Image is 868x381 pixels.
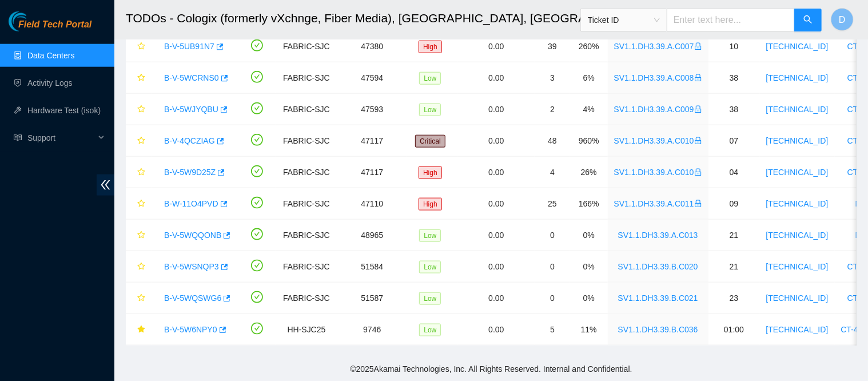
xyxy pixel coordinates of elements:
[276,220,337,251] td: FABRIC-SJC
[535,31,570,62] td: 39
[458,94,535,125] td: 0.00
[251,291,263,303] span: check-circle
[164,262,219,271] a: B-V-5WSNQP3
[97,174,114,196] span: double-left
[276,94,337,125] td: FABRIC-SJC
[251,134,263,146] span: check-circle
[132,195,146,213] button: star
[132,163,146,181] button: star
[794,9,822,31] button: search
[251,165,263,177] span: check-circle
[251,39,263,51] span: check-circle
[535,62,570,94] td: 3
[458,188,535,220] td: 0.00
[337,251,408,283] td: 51584
[137,326,145,335] span: star
[708,125,760,157] td: 07
[458,31,535,62] td: 0.00
[766,262,829,271] a: [TECHNICAL_ID]
[535,283,570,314] td: 0
[614,199,702,208] a: SV1.1.DH3.39.A.C011lock
[618,262,698,271] a: SV1.1.DH3.39.B.C020
[18,19,91,30] span: Field Tech Portal
[276,157,337,188] td: FABRIC-SJC
[708,157,760,188] td: 04
[614,168,702,177] a: SV1.1.DH3.39.A.C010lock
[137,263,145,272] span: star
[708,251,760,283] td: 21
[766,136,829,145] a: [TECHNICAL_ID]
[137,231,145,240] span: star
[570,125,608,157] td: 960%
[458,220,535,251] td: 0.00
[766,105,829,114] a: [TECHNICAL_ID]
[415,135,445,148] span: Critical
[588,11,660,29] span: Ticket ID
[164,73,219,82] a: B-V-5WCRNS0
[694,42,702,50] span: lock
[164,325,217,334] a: B-V-5W6NPY0
[337,283,408,314] td: 51587
[570,188,608,220] td: 166%
[694,200,702,208] span: lock
[694,168,702,176] span: lock
[419,261,441,273] span: Low
[535,125,570,157] td: 48
[132,69,146,87] button: star
[137,137,145,146] span: star
[251,260,263,272] span: check-circle
[132,289,146,307] button: star
[276,251,337,283] td: FABRIC-SJC
[458,125,535,157] td: 0.00
[164,199,218,208] a: B-W-11O4PVD
[614,105,702,114] a: SV1.1.DH3.39.A.C009lock
[137,294,145,303] span: star
[337,220,408,251] td: 48965
[276,314,337,346] td: HH-SJC25
[132,226,146,244] button: star
[419,198,442,211] span: High
[337,94,408,125] td: 47593
[337,188,408,220] td: 47110
[337,31,408,62] td: 47380
[570,31,608,62] td: 260%
[694,137,702,145] span: lock
[251,197,263,209] span: check-circle
[614,42,702,51] a: SV1.1.DH3.39.A.C007lock
[458,283,535,314] td: 0.00
[570,283,608,314] td: 0%
[14,134,22,142] span: read
[708,283,760,314] td: 23
[276,283,337,314] td: FABRIC-SJC
[570,94,608,125] td: 4%
[164,231,221,240] a: B-V-5WQQONB
[419,229,441,242] span: Low
[337,157,408,188] td: 47117
[27,106,101,115] a: Hardware Test (isok)
[137,74,145,83] span: star
[27,78,73,88] a: Activity Logs
[694,105,702,113] span: lock
[458,62,535,94] td: 0.00
[114,357,868,381] footer: © 2025 Akamai Technologies, Inc. All Rights Reserved. Internal and Confidential.
[276,125,337,157] td: FABRIC-SJC
[27,51,74,60] a: Data Centers
[708,220,760,251] td: 21
[570,220,608,251] td: 0%
[419,72,441,85] span: Low
[831,8,854,31] button: D
[251,102,263,114] span: check-circle
[766,293,829,303] a: [TECHNICAL_ID]
[251,228,263,240] span: check-circle
[766,325,829,334] a: [TECHNICAL_ID]
[419,324,441,336] span: Low
[132,132,146,150] button: star
[251,71,263,83] span: check-circle
[276,188,337,220] td: FABRIC-SJC
[618,325,698,334] a: SV1.1.DH3.39.B.C036
[614,136,702,145] a: SV1.1.DH3.39.A.C010lock
[164,105,218,114] a: B-V-5WJYQBU
[766,42,829,51] a: [TECHNICAL_ID]
[251,323,263,335] span: check-circle
[132,320,146,339] button: star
